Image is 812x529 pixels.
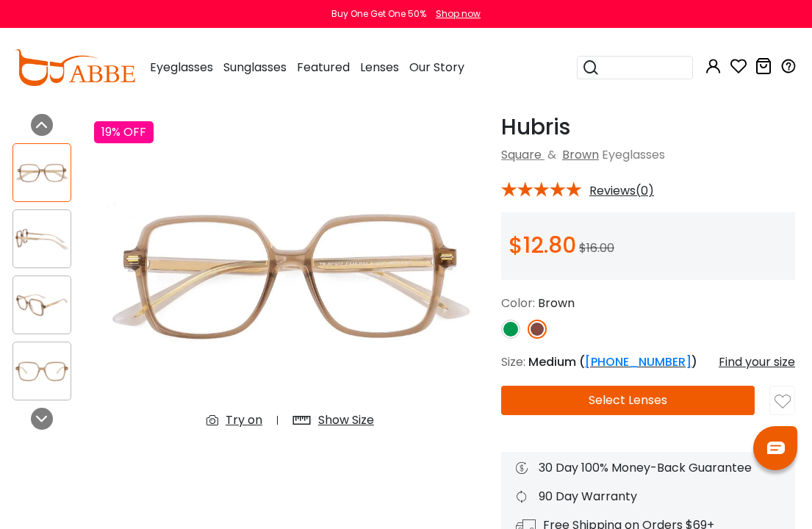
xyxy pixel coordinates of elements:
div: 90 Day Warranty [516,488,780,505]
span: Featured [297,59,350,76]
span: Eyeglasses [150,59,213,76]
div: 19% OFF [94,121,154,143]
img: like [775,394,791,410]
img: chat [767,442,785,454]
img: abbeglasses.com [15,49,135,86]
span: Medium ( ) [528,353,697,370]
h1: Hubris [501,114,795,140]
img: Hubris Brown Acetate Eyeglasses , UniversalBridgeFit Frames from ABBE Glasses [94,114,486,441]
img: Hubris Brown Acetate Eyeglasses , UniversalBridgeFit Frames from ABBE Glasses [13,357,71,386]
a: Square [501,146,542,163]
a: [PHONE_NUMBER] [585,353,691,370]
span: Color: [501,295,535,312]
span: $16.00 [579,240,614,256]
a: Shop now [428,7,481,20]
button: Select Lenses [501,386,755,415]
span: Brown [538,295,575,312]
span: & [545,146,559,163]
span: Size: [501,353,525,370]
span: Eyeglasses [602,146,665,163]
span: $12.80 [509,229,576,261]
div: Try on [226,411,262,429]
div: Find your size [719,353,795,371]
span: Lenses [360,59,399,76]
div: Buy One Get One 50% [331,7,426,21]
span: Sunglasses [223,59,287,76]
div: Shop now [436,7,481,21]
img: Hubris Brown Acetate Eyeglasses , UniversalBridgeFit Frames from ABBE Glasses [13,159,71,187]
span: Our Story [409,59,464,76]
img: Hubris Brown Acetate Eyeglasses , UniversalBridgeFit Frames from ABBE Glasses [13,291,71,320]
img: Hubris Brown Acetate Eyeglasses , UniversalBridgeFit Frames from ABBE Glasses [13,225,71,253]
div: 30 Day 100% Money-Back Guarantee [516,459,780,477]
a: Brown [562,146,599,163]
div: Show Size [318,411,374,429]
span: Reviews(0) [589,184,654,198]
